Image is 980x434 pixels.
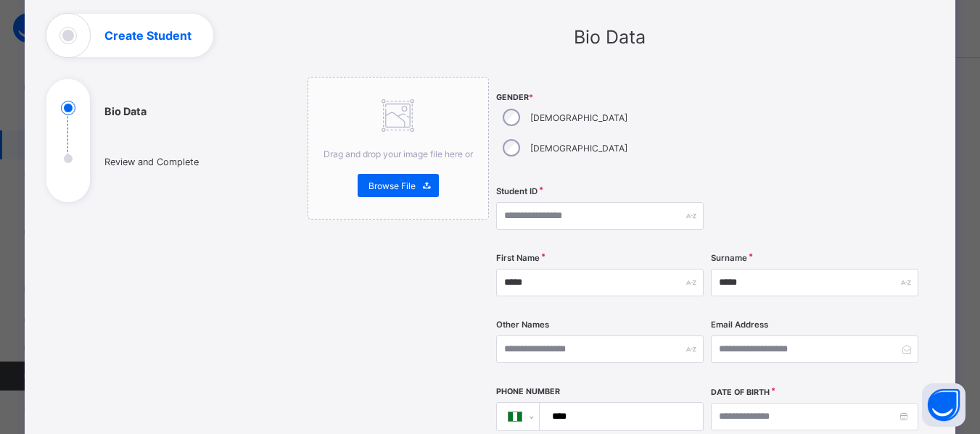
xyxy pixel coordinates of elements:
[104,30,192,41] h1: Create Student
[496,186,538,196] label: Student ID
[922,383,965,427] button: Open asap
[496,320,549,330] label: Other Names
[530,112,627,123] label: [DEMOGRAPHIC_DATA]
[711,388,770,397] label: Date of Birth
[711,253,747,263] label: Surname
[530,143,627,154] label: [DEMOGRAPHIC_DATA]
[368,180,416,191] span: Browse File
[496,387,560,396] label: Phone Number
[324,149,473,159] span: Drag and drop your image file here or
[711,320,768,330] label: Email Address
[496,253,540,263] label: First Name
[496,93,704,102] span: Gender
[574,26,646,48] span: Bio Data
[308,77,489,220] div: Drag and drop your image file here orBrowse File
